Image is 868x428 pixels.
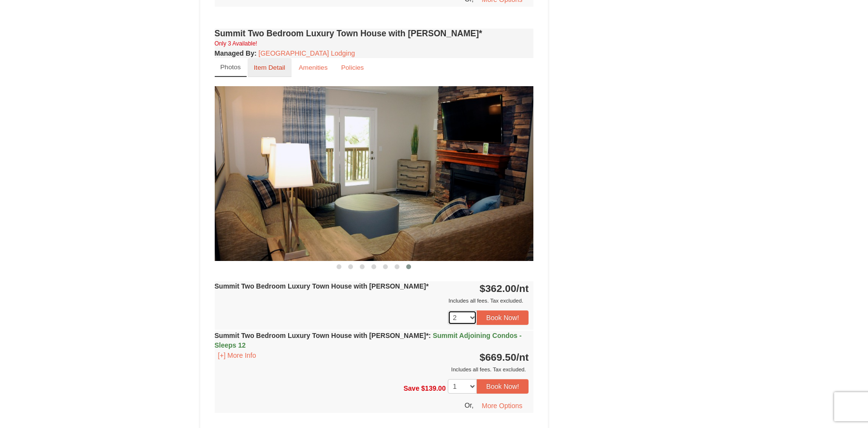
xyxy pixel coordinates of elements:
button: [+] More Info [215,350,260,361]
div: Includes all fees. Tax excluded. [215,365,529,374]
strong: Summit Two Bedroom Luxury Town House with [PERSON_NAME]* [215,282,429,290]
span: Summit Adjoining Condos - Sleeps 12 [215,332,522,349]
span: Save [403,384,419,392]
button: Book Now! [477,379,529,394]
span: $669.50 [480,352,516,363]
button: More Options [475,398,529,413]
a: Item Detail [248,58,292,77]
small: Policies [341,64,364,71]
a: Amenities [293,58,334,77]
a: [GEOGRAPHIC_DATA] Lodging [259,49,355,57]
span: $139.00 [421,384,446,392]
strong: : [215,49,257,57]
a: Photos [215,58,247,77]
span: Managed By [215,49,254,57]
small: Only 3 Available! [215,40,257,47]
h4: Summit Two Bedroom Luxury Town House with [PERSON_NAME]* [215,29,534,38]
span: /nt [516,283,529,294]
small: Photos [221,63,241,71]
small: Item Detail [254,64,285,71]
strong: $362.00 [480,283,529,294]
small: Amenities [299,64,328,71]
span: Or, [465,401,474,409]
span: : [428,332,431,339]
img: 18876286-217-5a864596.png [215,86,534,261]
strong: Summit Two Bedroom Luxury Town House with [PERSON_NAME]* [215,332,522,349]
button: Book Now! [477,310,529,325]
span: /nt [516,352,529,363]
a: Policies [335,58,370,77]
div: Includes all fees. Tax excluded. [215,296,529,306]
